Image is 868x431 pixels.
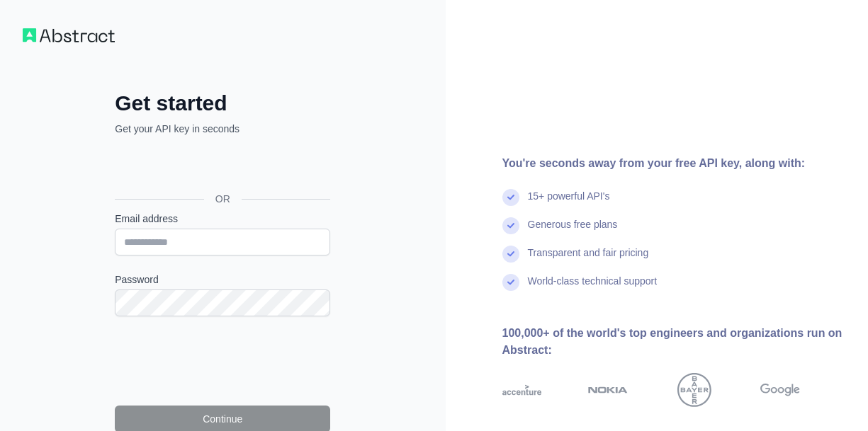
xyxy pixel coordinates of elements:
iframe: reCAPTCHA [115,333,330,389]
span: OR [204,192,242,206]
img: accenture [502,373,542,407]
div: World-class technical support [528,274,658,302]
div: 15+ powerful API's [528,189,610,217]
div: Generous free plans [528,217,618,246]
p: Get your API key in seconds [115,122,330,136]
img: check mark [502,217,519,234]
h2: Get started [115,91,330,116]
iframe: Bouton "Se connecter avec Google" [108,151,334,183]
div: You're seconds away from your free API key, along with: [502,155,846,172]
div: Transparent and fair pricing [528,246,649,274]
img: bayer [677,373,711,407]
div: Se connecter avec Google. S'ouvre dans un nouvel onglet. [115,151,327,183]
img: google [760,373,800,407]
div: 100,000+ of the world's top engineers and organizations run on Abstract: [502,325,846,359]
label: Email address [115,212,330,226]
img: check mark [502,246,519,263]
img: check mark [502,274,519,291]
img: nokia [588,373,628,407]
img: check mark [502,189,519,206]
img: Workflow [23,28,115,42]
label: Password [115,272,330,287]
